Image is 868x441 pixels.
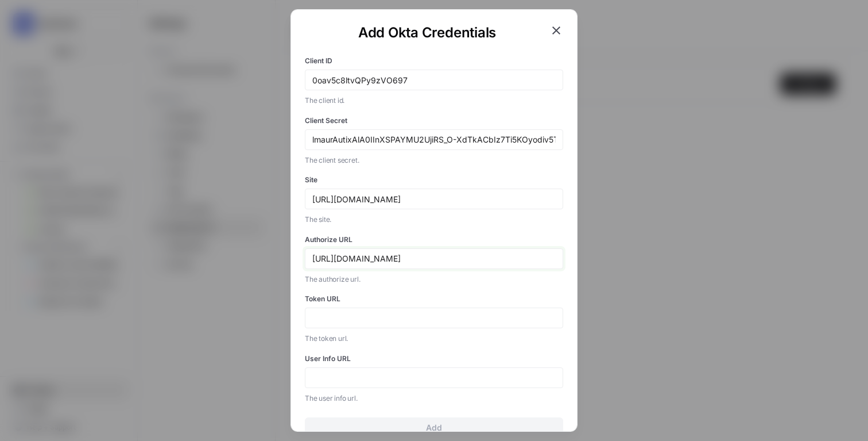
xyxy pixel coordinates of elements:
div: Waiting for a teammate [11,345,383,354]
label: Token URL [305,294,563,304]
button: Add [305,417,563,438]
a: Source reference 75426824: [107,85,117,94]
div: Sam says… [9,8,386,43]
p: The client id. [305,95,563,106]
button: go back [7,5,29,26]
button: Gif picker [36,390,45,399]
img: Profile image for Manuel [147,345,156,354]
div: For organization-wide OKTA SSO setup, you'll need the exact technical specifications from our tea... [18,100,299,145]
button: Emoji picker [18,390,27,399]
label: Client Secret [305,116,563,126]
div: The specific redirect URIs for OKTA SSO configuration aren't detailed in our current resources. O... [9,42,308,191]
button: Upload attachment [55,390,64,399]
div: The specific redirect URIs for OKTA SSO configuration aren't detailed in our current resources. O... [18,49,299,94]
label: Site [305,175,563,185]
p: The token url. [305,333,563,344]
label: Client ID [305,56,563,66]
div: I'll connect you with someone now—while you wait, feel free to share any additional details about... [18,241,317,275]
div: Fin • AI Agent • 2m ago [18,285,99,292]
p: The site. [305,214,563,225]
button: Send a message… [362,385,381,404]
div: Yes please put me through to someone [210,201,386,226]
div: Sam says… [9,201,386,235]
button: Home [345,5,367,26]
p: The user info url. [305,393,563,404]
div: Add [426,422,442,434]
div: Close [367,5,387,25]
div: Fin says… [9,235,386,308]
button: Start recording [73,390,82,399]
label: User Info URL [305,354,563,364]
p: The authorize url. [305,274,563,285]
h1: AirOps [56,11,86,20]
div: Yes please put me through to someone [219,208,377,219]
img: Profile image for Manuel [33,6,51,25]
div: Fin says… [9,42,386,201]
div: Would you like me to connect you with one of our team members who can provide the specific OKTA r... [18,151,299,185]
label: Authorize URL [305,235,563,245]
p: The client secret. [305,155,563,166]
textarea: Message… [10,366,385,385]
h1: Add Okta Credentials [305,24,549,42]
div: I'll connect you with someone now—while you wait, feel free to share any additional details about... [9,235,326,282]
